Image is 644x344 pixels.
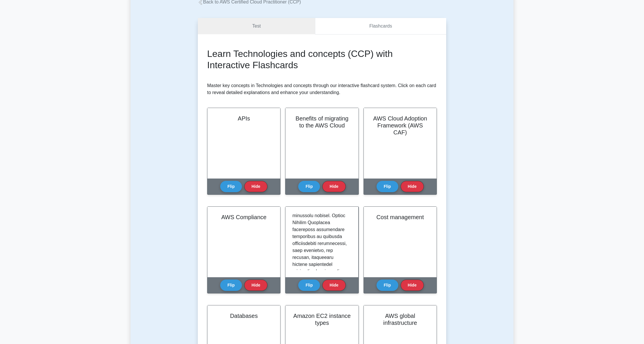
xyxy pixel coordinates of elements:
h2: APIs [214,115,273,122]
h2: Benefits of migrating to the AWS Cloud [292,115,351,129]
h2: Databases [214,312,273,319]
button: Flip [220,181,242,192]
button: Hide [244,280,267,291]
p: Master key concepts in Technologies and concepts through our interactive flashcard system. Click ... [207,82,437,96]
h2: AWS Compliance [214,214,273,221]
h2: AWS global infrastructure [371,312,430,326]
button: Hide [244,181,267,192]
button: Hide [401,280,424,291]
button: Flip [220,280,242,291]
button: Flip [298,181,320,192]
button: Flip [377,181,398,192]
button: Flip [377,280,398,291]
button: Hide [322,280,345,291]
a: Flashcards [315,18,446,35]
a: Test [198,18,315,35]
button: Flip [298,280,320,291]
h2: AWS Cloud Adoption Framework (AWS CAF) [371,115,430,136]
h2: Amazon EC2 instance types [292,312,351,326]
button: Hide [401,181,424,192]
button: Hide [322,181,345,192]
h2: Cost management [371,214,430,221]
h2: Learn Technologies and concepts (CCP) with Interactive Flashcards [207,48,437,71]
